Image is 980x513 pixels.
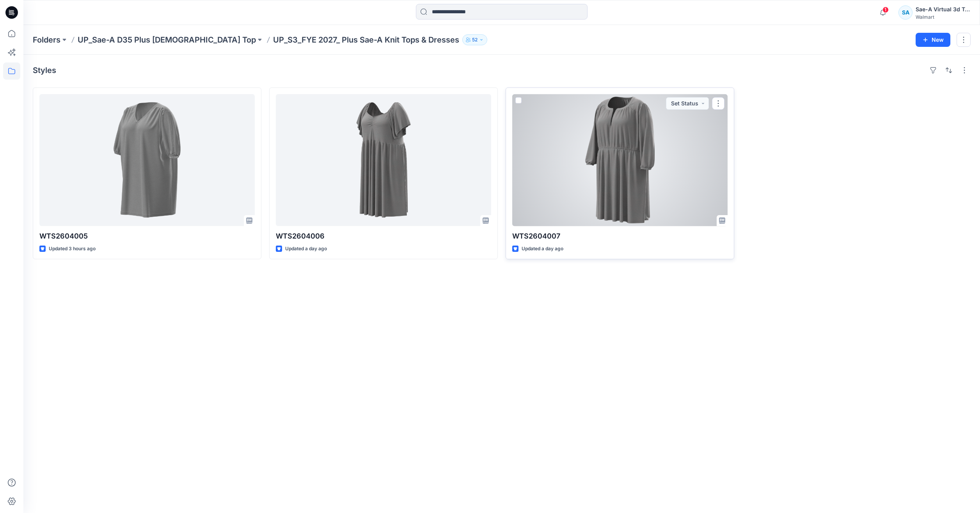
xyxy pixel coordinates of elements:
[522,245,563,253] p: Updated a day ago
[462,34,487,45] button: 52
[512,231,728,242] p: WTS2604007
[916,14,970,20] div: Walmart
[916,5,970,14] div: Sae-A Virtual 3d Team
[916,33,950,47] button: New
[33,34,60,45] a: Folders
[472,36,478,44] p: 52
[39,94,255,226] a: WTS2604005
[512,94,728,226] a: WTS2604007
[276,231,491,242] p: WTS2604006
[39,231,255,242] p: WTS2604005
[78,34,256,45] a: UP_Sae-A D35 Plus [DEMOGRAPHIC_DATA] Top
[33,66,56,75] h4: Styles
[276,94,491,226] a: WTS2604006
[882,7,889,13] span: 1
[285,245,327,253] p: Updated a day ago
[898,5,913,20] div: SA
[273,34,459,45] p: UP_S3_FYE 2027_ Plus Sae-A Knit Tops & Dresses
[49,245,96,253] p: Updated 3 hours ago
